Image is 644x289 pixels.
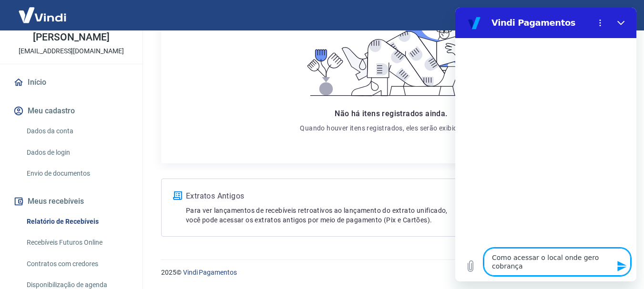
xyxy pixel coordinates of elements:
p: [EMAIL_ADDRESS][DOMAIN_NAME] [19,46,124,56]
p: Para ver lançamentos de recebíveis retroativos ao lançamento do extrato unificado, você pode aces... [186,206,516,225]
img: Vindi [11,0,73,30]
p: 2025 © [161,268,621,278]
p: Extratos Antigos [186,190,516,202]
a: Vindi Pagamentos [183,269,237,276]
a: Recebíveis Futuros Online [23,233,131,252]
span: Não há itens registrados ainda. [335,109,447,118]
p: Quando houver itens registrados, eles serão exibidos aqui. [300,123,482,133]
a: Envio de documentos [23,164,131,183]
iframe: Janela de mensagens [455,8,636,281]
a: Dados de login [23,143,131,162]
img: ícone [173,191,182,200]
a: Início [11,72,131,93]
a: Dados da conta [23,121,131,141]
button: Sair [598,7,633,24]
a: Contratos com credores [23,254,131,274]
button: Meus recebíveis [11,191,131,212]
p: [PERSON_NAME] [33,32,109,42]
a: Relatório de Recebíveis [23,212,131,231]
button: Meu cadastro [11,100,131,121]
